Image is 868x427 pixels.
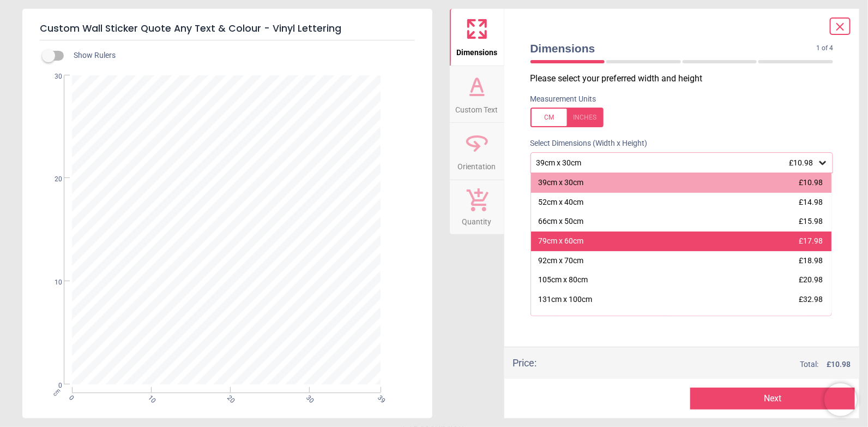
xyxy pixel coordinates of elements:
span: £14.98 [799,198,823,206]
p: Please select your preferred width and height [531,73,842,85]
div: 39cm x 30cm [539,177,584,188]
label: Measurement Units [531,94,596,105]
span: Quantity [462,211,492,228]
span: £10.98 [789,158,813,167]
span: Orientation [458,156,496,173]
div: 79cm x 60cm [539,236,584,247]
button: Quantity [450,180,504,235]
div: Total: [553,359,851,370]
span: £32.98 [799,295,823,304]
div: 92cm x 70cm [539,256,584,266]
label: Select Dimensions (Width x Height) [522,138,648,149]
div: 105cm x 80cm [539,275,588,286]
span: 1 of 4 [816,44,833,53]
button: Dimensions [450,9,504,66]
span: £15.98 [799,217,823,226]
div: Show Rulers [49,49,432,62]
div: 66cm x 50cm [539,216,584,227]
span: Custom Text [456,99,498,116]
span: £17.98 [799,236,823,245]
div: 157cm x 120cm [539,313,593,324]
span: £10.98 [799,178,823,187]
div: Price : [513,356,537,370]
span: £18.98 [799,256,823,265]
button: Next [690,388,855,410]
span: 30 [41,72,62,81]
span: Dimensions [456,42,497,58]
span: Dimensions [531,40,817,56]
h5: Custom Wall Sticker Quote Any Text & Colour - Vinyl Lettering [40,17,415,40]
span: £20.98 [799,275,823,284]
div: 52cm x 40cm [539,197,584,208]
div: 39cm x 30cm [535,158,818,168]
span: 10.98 [831,360,851,369]
span: £ [827,359,851,370]
button: Custom Text [450,66,504,123]
span: £38.98 [799,314,823,323]
button: Orientation [450,123,504,180]
div: 131cm x 100cm [539,294,593,305]
iframe: Brevo live chat [824,383,857,416]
